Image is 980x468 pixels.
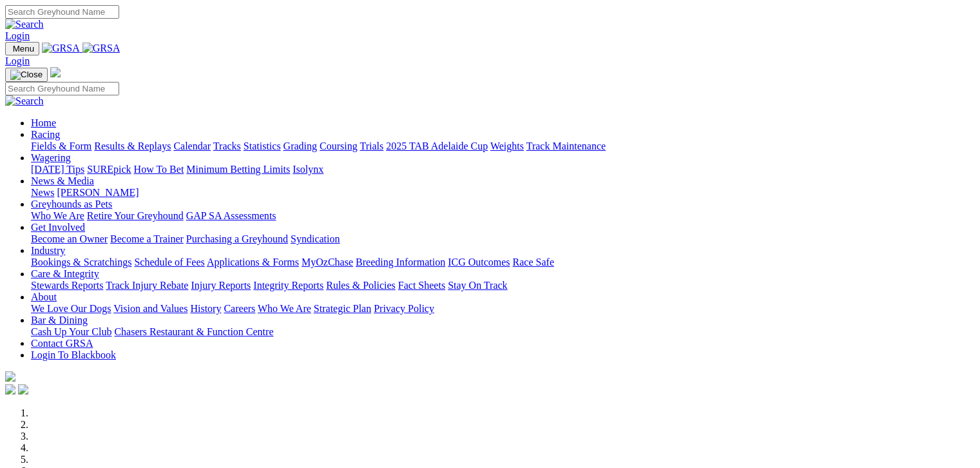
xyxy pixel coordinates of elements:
a: Stay On Track [448,280,507,291]
a: Integrity Reports [253,280,323,291]
input: Search [5,82,119,95]
a: Statistics [244,141,281,151]
img: facebook.svg [5,384,15,395]
a: Weights [490,141,524,151]
a: Injury Reports [191,280,251,291]
a: Bar & Dining [31,315,88,326]
a: Fact Sheets [398,280,445,291]
div: Wagering [31,164,975,175]
a: Care & Integrity [31,268,99,279]
span: Menu [13,44,34,54]
a: Track Injury Rebate [106,280,188,291]
div: Industry [31,257,975,268]
a: News [31,187,54,198]
a: [PERSON_NAME] [57,187,139,198]
a: Breeding Information [356,257,445,268]
a: Retire Your Greyhound [87,210,184,221]
a: Grading [283,141,317,151]
img: Search [5,95,44,107]
a: Bookings & Scratchings [31,257,131,268]
div: Bar & Dining [31,326,975,338]
a: Stewards Reports [31,280,103,291]
a: History [190,303,221,314]
a: We Love Our Dogs [31,303,111,314]
a: Schedule of Fees [134,257,204,268]
div: Greyhounds as Pets [31,210,975,222]
input: Search [5,5,119,19]
img: Search [5,19,44,30]
a: Become an Owner [31,233,108,244]
a: Strategic Plan [314,303,371,314]
div: Get Involved [31,233,975,245]
a: Coursing [320,141,358,151]
a: Fields & Form [31,141,91,151]
a: Get Involved [31,222,85,233]
img: twitter.svg [18,384,28,395]
a: ICG Outcomes [448,257,510,268]
div: Care & Integrity [31,280,975,291]
a: Racing [31,129,60,140]
img: GRSA [42,43,80,54]
a: Chasers Restaurant & Function Centre [114,326,273,337]
img: Close [10,70,43,80]
div: Racing [31,141,975,152]
a: Login [5,30,30,41]
a: Cash Up Your Club [31,326,111,337]
a: [DATE] Tips [31,164,84,175]
a: Applications & Forms [207,257,299,268]
a: Industry [31,245,65,256]
a: Login To Blackbook [31,349,116,360]
a: Home [31,117,56,128]
a: How To Bet [134,164,184,175]
a: Purchasing a Greyhound [186,233,288,244]
a: Login [5,55,30,66]
img: GRSA [82,43,120,54]
a: Become a Trainer [110,233,184,244]
a: Tracks [213,141,241,151]
a: Rules & Policies [326,280,396,291]
a: Track Maintenance [526,141,606,151]
a: Contact GRSA [31,338,93,349]
a: SUREpick [87,164,131,175]
button: Toggle navigation [5,42,39,55]
a: Results & Replays [94,141,171,151]
a: Minimum Betting Limits [186,164,290,175]
a: Race Safe [512,257,553,268]
a: News & Media [31,175,94,186]
a: Isolynx [293,164,323,175]
a: Syndication [291,233,340,244]
a: Calendar [173,141,211,151]
button: Toggle navigation [5,68,48,82]
img: logo-grsa-white.png [50,67,61,77]
a: Careers [224,303,255,314]
div: News & Media [31,187,975,199]
a: GAP SA Assessments [186,210,276,221]
div: About [31,303,975,315]
a: About [31,291,57,302]
a: Who We Are [258,303,311,314]
a: Who We Are [31,210,84,221]
a: Privacy Policy [374,303,434,314]
a: Vision and Values [113,303,187,314]
img: logo-grsa-white.png [5,371,15,382]
a: Greyhounds as Pets [31,199,112,210]
a: 2025 TAB Adelaide Cup [386,141,488,151]
a: Trials [360,141,383,151]
a: MyOzChase [302,257,353,268]
a: Wagering [31,152,71,163]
